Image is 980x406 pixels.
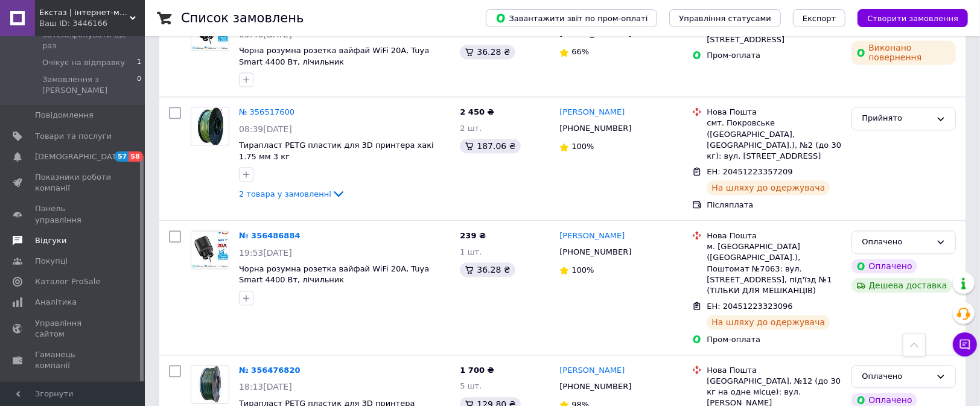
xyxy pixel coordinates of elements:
[707,180,830,195] div: На шляху до одержувача
[239,248,292,258] span: 19:53[DATE]
[707,230,842,241] div: Нова Пошта
[557,244,634,260] div: [PHONE_NUMBER]
[137,74,141,96] span: 0
[803,14,836,23] span: Експорт
[857,9,968,27] button: Створити замовлення
[239,264,429,285] a: Чорна розумна розетка вайфай WiFi 20А, Tuya Smart 4400 Вт, лічильник
[460,45,515,59] div: 36.28 ₴
[845,13,968,22] a: Створити замовлення
[862,370,931,383] div: Оплачено
[669,9,781,27] button: Управління статусами
[137,30,141,51] span: 1
[707,241,842,296] div: м. [GEOGRAPHIC_DATA] ([GEOGRAPHIC_DATA].), Поштомат №7063: вул. [STREET_ADDRESS], під'їзд №1 (ТІЛ...
[137,57,141,68] span: 1
[460,124,482,133] span: 2 шт.
[460,262,515,277] div: 36.28 ₴
[191,365,229,404] a: Фото товару
[239,382,292,392] span: 18:13[DATE]
[239,366,301,375] a: № 356476820
[239,107,294,116] a: № 356517600
[39,7,130,18] span: Екстаз | інтернет-магазин
[793,9,846,27] button: Експорт
[239,231,301,240] a: № 356486884
[707,365,842,376] div: Нова Пошта
[460,231,486,240] span: 239 ₴
[571,142,594,151] span: 100%
[35,151,124,162] span: [DEMOGRAPHIC_DATA]
[197,107,224,145] img: Фото товару
[239,189,346,198] a: 2 товара у замовленні
[851,259,917,273] div: Оплачено
[199,366,221,403] img: Фото товару
[571,265,594,274] span: 100%
[35,110,94,121] span: Повідомлення
[851,278,952,293] div: Дешева доставка
[191,107,229,145] a: Фото товару
[557,121,634,136] div: [PHONE_NUMBER]
[862,112,931,125] div: Прийнято
[239,46,429,66] a: Чорна розумна розетка вайфай WiFi 20А, Tuya Smart 4400 Вт, лічильник
[707,50,842,61] div: Пром-оплата
[460,366,494,375] span: 1 700 ₴
[239,30,292,39] span: 09:46[DATE]
[460,29,482,38] span: 1 шт.
[35,235,66,246] span: Відгуки
[862,236,931,249] div: Оплачено
[460,139,520,153] div: 187.06 ₴
[35,349,112,371] span: Гаманець компанії
[35,276,100,287] span: Каталог ProSale
[953,332,977,357] button: Чат з покупцем
[239,141,434,161] a: Тирапласт PETG пластик для 3D принтера хакі 1.75 мм 3 кг
[867,14,958,23] span: Створити замовлення
[35,203,112,225] span: Панель управління
[42,30,137,51] span: Зателефонувати ще раз
[191,231,229,268] img: Фото товару
[557,379,634,395] div: [PHONE_NUMBER]
[559,107,625,118] a: [PERSON_NAME]
[35,256,68,267] span: Покупці
[851,40,956,65] div: Виконано повернення
[707,315,830,329] div: На шляху до одержувача
[181,11,304,25] h1: Список замовлень
[239,124,292,134] span: 08:39[DATE]
[486,9,657,27] button: Завантажити звіт по пром-оплаті
[42,74,137,96] span: Замовлення з [PERSON_NAME]
[495,13,647,24] span: Завантажити звіт по пром-оплаті
[707,167,792,176] span: ЕН: 20451223357209
[707,302,792,311] span: ЕН: 20451223323096
[35,381,66,392] span: Маркет
[39,18,145,29] div: Ваш ID: 3446166
[35,318,112,340] span: Управління сайтом
[42,57,125,68] span: Очікує на відправку
[707,334,842,345] div: Пром-оплата
[129,151,142,162] span: 58
[460,107,494,116] span: 2 450 ₴
[707,200,842,211] div: Післяплата
[35,131,112,142] span: Товари та послуги
[191,230,229,269] a: Фото товару
[707,118,842,162] div: смт. Покровське ([GEOGRAPHIC_DATA], [GEOGRAPHIC_DATA].), №2 (до 30 кг): вул. [STREET_ADDRESS]
[35,297,77,308] span: Аналітика
[460,247,482,256] span: 1 шт.
[707,107,842,118] div: Нова Пошта
[559,365,625,376] a: [PERSON_NAME]
[35,172,112,194] span: Показники роботи компанії
[679,14,771,23] span: Управління статусами
[559,230,625,242] a: [PERSON_NAME]
[115,151,129,162] span: 57
[460,381,482,390] span: 5 шт.
[239,189,331,198] span: 2 товара у замовленні
[571,47,589,56] span: 66%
